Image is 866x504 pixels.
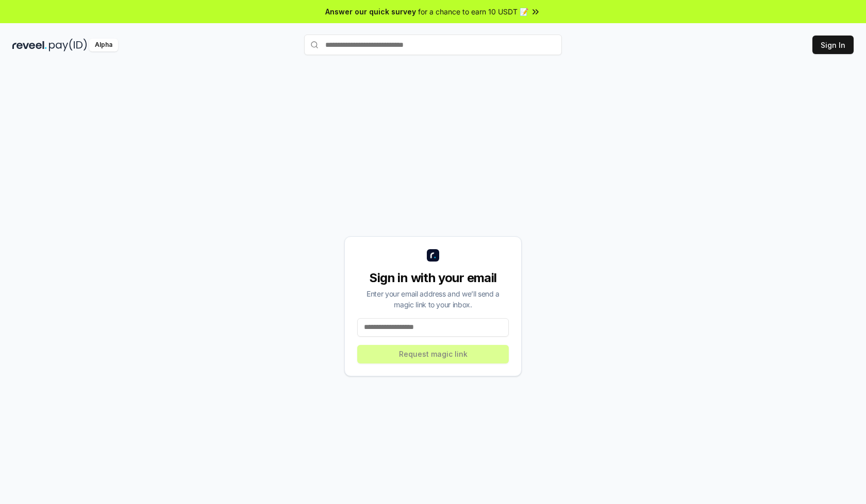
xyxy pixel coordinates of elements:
[12,39,47,51] img: reveel_dark
[325,6,416,17] span: Answer our quick survey
[418,6,528,17] span: for a chance to earn 10 USDT 📝
[357,270,509,286] div: Sign in with your email
[49,39,87,51] img: pay_id
[357,288,509,310] div: Enter your email address and we’ll send a magic link to your inbox.
[812,36,854,54] button: Sign In
[427,249,439,262] img: logo_small
[89,39,118,51] div: Alpha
